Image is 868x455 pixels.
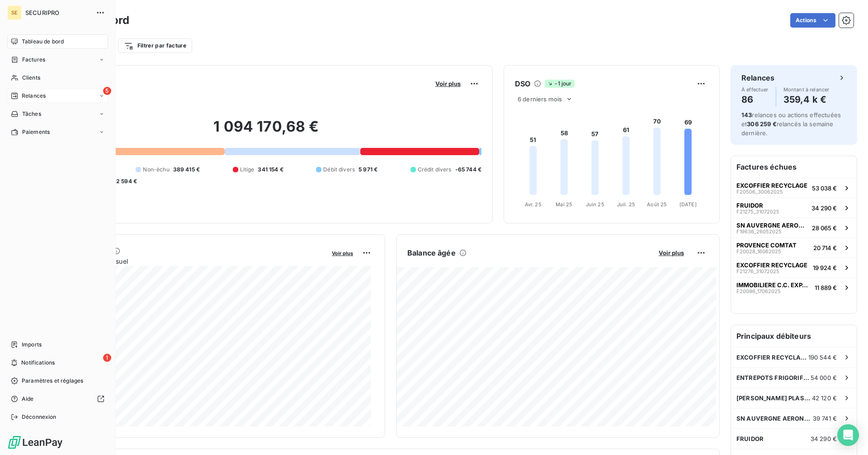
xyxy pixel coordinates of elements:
span: Déconnexion [22,413,57,421]
span: Relances [22,92,46,100]
span: Voir plus [332,250,353,256]
span: 341 154 € [258,166,283,174]
span: Chiffre d'affaires mensuel [51,256,325,266]
span: Notifications [21,359,55,367]
span: 28 065 € [812,224,837,232]
span: -65 744 € [455,166,481,174]
span: IMMOBILIERE C.C. EXPANSION [736,281,811,289]
div: Open Intercom Messenger [837,424,859,446]
span: Montant à relancer [783,87,830,92]
span: Tableau de bord [22,38,64,46]
span: 53 038 € [812,185,837,192]
span: Crédit divers [418,166,452,174]
span: 6 derniers mois [518,95,562,103]
button: PROVENCE COMTATF20028_1606202520 714 € [731,237,857,257]
span: ENTREPOTS FRIGORIFIQUES DU VELAY [736,374,811,381]
span: 190 544 € [808,354,837,361]
h6: Factures échues [731,156,857,178]
span: SECURIPRO [25,9,90,16]
span: [PERSON_NAME] PLASTIQUES INNOVATION SAS [736,394,812,402]
h6: Balance âgée [407,247,456,258]
button: Voir plus [329,249,356,257]
span: Imports [22,341,42,349]
span: F19636_26052025 [736,229,782,234]
span: relances ou actions effectuées et relancés la semaine dernière. [741,111,841,137]
span: EXCOFFIER RECYCLAGE [736,354,808,361]
span: 42 120 € [812,394,837,402]
button: Voir plus [656,249,687,257]
span: 54 000 € [811,374,837,381]
span: Tâches [22,110,41,118]
span: Voir plus [435,80,461,87]
span: Factures [22,56,45,64]
h2: 1 094 170,68 € [51,118,481,145]
span: PROVENCE COMTAT [736,242,797,249]
span: F21275_31072025 [736,209,779,214]
h6: Principaux débiteurs [731,325,857,347]
button: EXCOFFIER RECYCLAGEF20506_3006202553 038 € [731,178,857,198]
span: 34 290 € [811,204,837,212]
span: À effectuer [741,87,769,92]
span: F21276_31072025 [736,269,779,274]
h4: 86 [741,92,769,107]
a: Aide [7,392,108,406]
span: Aide [22,395,34,403]
span: 20 714 € [813,244,837,251]
h6: DSO [515,78,530,89]
span: 19 924 € [813,264,837,271]
span: F20028_16062025 [736,249,781,254]
tspan: Juin 25 [586,201,604,208]
button: SN AUVERGNE AERONAUTIQUEF19636_2605202528 065 € [731,218,857,237]
span: Litige [240,166,255,174]
tspan: Août 25 [647,201,667,208]
button: FRUIDORF21275_3107202534 290 € [731,198,857,218]
h6: Relances [741,72,774,83]
span: Non-échu [143,166,169,174]
span: Débit divers [323,166,355,174]
span: Paiements [22,128,50,136]
span: 5 [103,87,111,95]
tspan: Mai 25 [556,201,572,208]
span: 1 [103,354,111,362]
div: SE [7,5,22,20]
span: 306 259 € [747,120,776,128]
button: Filtrer par facture [118,38,192,53]
button: Voir plus [433,80,463,88]
span: FRUIDOR [736,202,763,209]
span: F20506_30062025 [736,189,783,194]
span: Paramètres et réglages [22,377,83,385]
tspan: Avr. 25 [525,201,542,208]
span: 389 415 € [173,166,200,174]
span: Voir plus [659,249,684,256]
span: 39 741 € [813,415,837,422]
tspan: Juil. 25 [617,201,635,208]
span: 11 889 € [815,284,837,291]
span: -2 594 € [113,177,137,185]
span: FRUIDOR [736,435,764,442]
span: F20096_17062025 [736,289,781,294]
span: 5 971 € [359,166,377,174]
span: EXCOFFIER RECYCLAGE [736,261,807,269]
span: -1 jour [545,80,574,88]
h4: 359,4 k € [783,92,830,107]
span: EXCOFFIER RECYCLAGE [736,182,807,189]
span: SN AUVERGNE AERONAUTIQUE [736,415,813,422]
button: EXCOFFIER RECYCLAGEF21276_3107202519 924 € [731,257,857,277]
tspan: [DATE] [679,201,697,208]
img: Logo LeanPay [7,435,63,450]
span: 34 290 € [811,435,837,442]
span: Clients [22,74,40,82]
span: 143 [741,111,752,118]
button: IMMOBILIERE C.C. EXPANSIONF20096_1706202511 889 € [731,277,857,297]
span: SN AUVERGNE AERONAUTIQUE [736,222,808,229]
button: Actions [790,13,835,28]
